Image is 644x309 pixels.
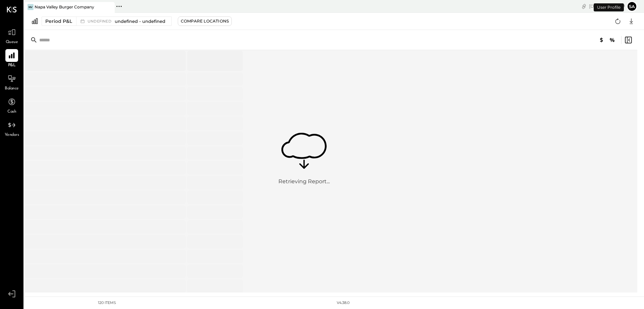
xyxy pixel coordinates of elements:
[115,18,165,25] span: undefined - undefined
[8,63,16,69] span: P&L
[6,39,18,45] span: Queue
[5,132,19,138] span: Vendors
[5,86,19,92] span: Balance
[88,20,113,23] span: undefined
[0,119,23,138] a: Vendors
[581,3,587,10] div: copy link
[627,1,637,12] button: Sa
[337,300,350,306] div: v 4.38.0
[98,300,116,306] div: 120 items
[0,49,23,69] a: P&L
[42,16,172,26] button: Period P&L undefinedundefined - undefined
[589,3,625,9] div: [DATE]
[7,109,16,115] span: Cash
[45,18,72,25] div: Period P&L
[28,4,34,10] div: NV
[0,72,23,92] a: Balance
[0,26,23,45] a: Queue
[594,3,624,11] div: User Profile
[181,18,229,24] div: Compare Locations
[0,95,23,115] a: Cash
[178,16,232,26] button: Compare Locations
[35,4,94,10] div: Napa Valley Burger Company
